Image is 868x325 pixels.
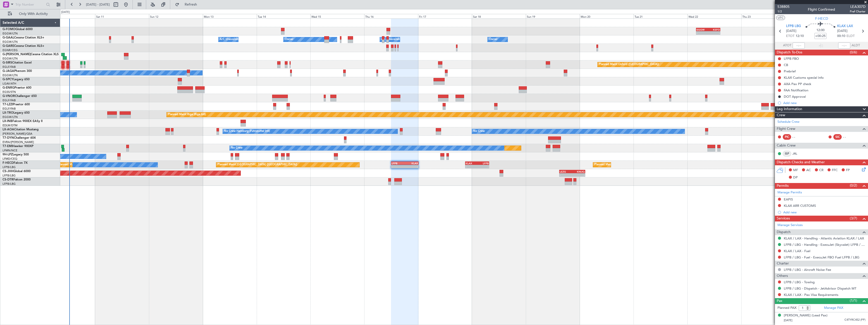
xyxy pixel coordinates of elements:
div: - [477,165,489,168]
a: LFPB / LBG - Towing [784,280,815,284]
a: KLAX / LAX - Pax Visa Requirements [784,293,838,297]
span: (0/6) [850,50,857,55]
span: (3/7) [850,216,857,221]
div: ISP [783,151,791,156]
a: EGGW/LTN [3,115,18,119]
div: Flight Confirmed [808,7,835,12]
span: Dispatch [777,229,791,235]
div: CB [784,63,788,67]
a: EGNR/CEG [3,48,18,52]
a: CS-DTRFalcon 2000 [3,178,31,181]
span: Charter [777,261,789,267]
a: G-SPCYLegacy 650 [3,78,30,81]
span: 538805 [777,4,790,9]
div: [DATE] [61,10,70,14]
div: FAA Notification [784,88,808,92]
div: Tue 14 [257,14,311,18]
div: DOT Approval [784,94,806,99]
span: Pref Charter [850,9,865,14]
span: CS-DTR [3,178,13,181]
span: Dispatch To-Dos [777,50,802,55]
a: EDLW/DTM [3,124,17,127]
div: LEZG [560,170,572,173]
span: LFPB LBG [786,24,801,29]
span: Pax [777,298,782,304]
div: Wed 15 [310,14,364,18]
div: KSFO [708,28,720,31]
a: T7-LZZIPraetor 600 [3,103,30,106]
span: Flight Crew [777,126,795,132]
a: LFPB / LBG - Handling - ExecuJet (Skyvalet) LFPB / LBG [784,242,865,247]
div: Fri 17 [418,14,472,18]
div: Thu 16 [364,14,418,18]
span: T7-LZZI [3,103,13,106]
a: G-GARECessna Citation XLS+ [3,45,44,48]
div: Sun 19 [526,14,580,18]
span: G-GAAL [3,36,14,39]
div: LFPB [477,162,489,165]
div: No Crew Hamburg (Fuhlsbuttel Intl) [224,128,270,135]
span: G-FOMO [3,28,15,31]
div: - [392,165,405,168]
span: ELDT [847,34,855,39]
a: EVRA/[PERSON_NAME] [3,140,34,144]
div: KLAX [405,162,418,165]
span: Cabin Crew [777,143,796,149]
div: Prebrief [784,69,796,73]
a: G-GAALCessna Citation XLS+ [3,36,44,39]
button: Refresh [173,1,203,9]
span: G-VNOR [3,95,15,98]
a: EGGW/LTN [3,32,18,35]
span: Crew [777,112,785,118]
div: Planned Maint [GEOGRAPHIC_DATA] ([GEOGRAPHIC_DATA]) [218,161,297,169]
a: [PERSON_NAME]/QSA [3,132,32,136]
a: LGAV/ATH [3,82,16,86]
div: - [708,31,720,34]
div: KLAX ARR CUSTOMS [784,204,816,208]
span: (1/1) [850,298,857,303]
span: G-SPCY [3,78,13,81]
a: LX-INBFalcon 900EX EASy II [3,120,42,123]
span: Services [777,216,790,221]
a: LFPB/LBG [3,182,16,186]
span: F-HECD [815,16,828,21]
div: KLAX [466,162,477,165]
div: AXA Pax PP check [784,82,811,86]
span: [DATE] [786,29,796,34]
div: - [572,173,585,176]
div: Sat 11 [95,14,149,18]
div: KNUQ [572,170,585,173]
a: Manage Services [777,223,803,228]
span: AC [806,168,811,173]
span: G-GARE [3,45,14,48]
a: G-SIRSCitation Excel [3,61,32,64]
span: Others [777,273,788,279]
input: Trip Number [15,1,45,8]
div: Tue 21 [634,14,687,18]
span: 12:00 [816,28,824,33]
span: Refresh [180,3,202,6]
a: T7-EMIHawker 900XP [3,145,33,148]
a: KLAX / LAX - Handling - Atlantic Aviation KLAX / LAX [784,236,864,240]
div: Planned Maint [GEOGRAPHIC_DATA] ([GEOGRAPHIC_DATA]) [594,161,674,169]
a: LX-AOACitation Mustang [3,128,39,131]
span: T7-DYN [3,136,14,139]
a: LFPB / LBG - Aircraft Noise Fee [784,268,831,272]
div: [PERSON_NAME] (Lead Pax) [784,313,828,318]
a: LFMD/CEQ [3,157,17,161]
span: 12:10 [796,34,804,39]
a: Schedule Crew [777,119,799,125]
span: LX-TRO [3,111,13,114]
div: Planned Maint Riga (Riga Intl) [168,111,206,118]
input: --:-- [793,43,805,49]
span: CR [819,168,823,173]
span: [DATE] [784,318,792,322]
a: LFPB / LBG - Fuel - ExecuJet FBO Fuel LFPB / LBG [784,255,859,259]
div: Add new [783,101,865,105]
div: KLAX Customs special info [784,75,824,80]
span: ETOT [786,34,794,39]
a: LFPB/LBG [3,174,16,177]
div: PIC [783,134,791,140]
span: G-[PERSON_NAME] [3,53,31,56]
span: C4TYRC452 (PP) [844,318,865,322]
